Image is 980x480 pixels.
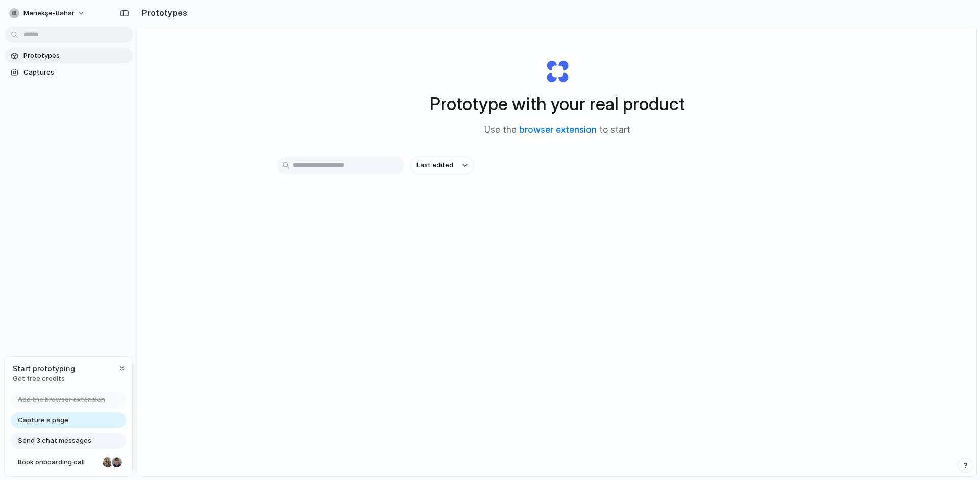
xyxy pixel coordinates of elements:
a: Captures [5,65,133,80]
span: Send 3 chat messages [18,436,91,446]
span: Last edited [416,160,453,171]
a: browser extension [519,125,597,135]
span: Start prototyping [13,363,75,374]
h2: Prototypes [138,7,187,19]
span: menekşe-bahar [23,8,75,18]
button: Last edited [410,157,474,174]
a: Book onboarding call [11,454,126,470]
h1: Prototype with your real product [430,90,685,117]
button: menekşe-bahar [5,5,90,21]
div: Christian Iacullo [111,456,123,468]
span: Book onboarding call [18,457,99,467]
span: Captures [23,67,129,78]
span: Use the to start [484,124,630,137]
span: Get free credits [13,374,75,384]
span: Capture a page [18,415,68,425]
a: Prototypes [5,48,133,63]
div: Nicole Kubica [102,456,114,468]
span: Add the browser extension [18,395,105,405]
span: Prototypes [23,51,129,61]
